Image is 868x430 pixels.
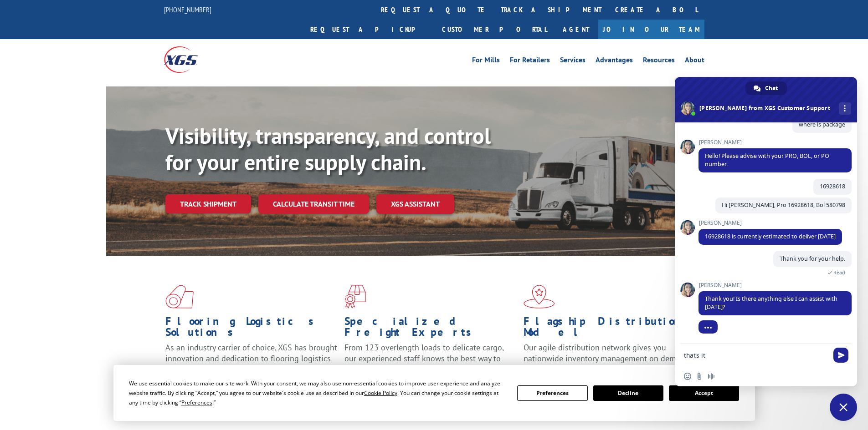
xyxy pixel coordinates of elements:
[165,194,251,213] a: Track shipment
[344,342,517,383] p: From 123 overlength loads to delicate cargo, our experienced staff knows the best way to move you...
[113,365,755,421] div: Cookie Consent Prompt
[364,389,397,397] span: Cookie Policy
[472,56,500,66] a: For Mills
[598,20,704,39] a: Join Our Team
[830,394,857,421] a: Close chat
[435,20,554,39] a: Customer Portal
[303,20,435,39] a: Request a pickup
[722,201,845,209] span: Hi [PERSON_NAME], Pro 16928618, Bol 580798
[376,194,454,214] a: XGS ASSISTANT
[344,316,517,342] h1: Specialized Freight Experts
[684,373,691,380] span: Insert an emoji
[165,121,491,176] b: Visibility, transparency, and control for your entire supply chain.
[745,81,787,95] a: Chat
[699,139,852,146] span: [PERSON_NAME]
[165,342,337,374] span: As an industry carrier of choice, XGS has brought innovation and dedication to flooring logistics...
[643,56,675,66] a: Resources
[705,233,836,240] span: 16928618 is currently estimated to deliver [DATE]
[705,295,837,311] span: Thank you! Is there anything else I can assist with [DATE]?
[181,399,212,406] span: Preferences
[165,285,194,309] img: xgs-icon-total-supply-chain-intelligence-red
[524,285,555,309] img: xgs-icon-flagship-distribution-model-red
[560,56,586,66] a: Services
[593,385,663,401] button: Decline
[765,81,778,95] span: Chat
[524,342,691,364] span: Our agile distribution network gives you nationwide inventory management on demand.
[699,282,852,288] span: [PERSON_NAME]
[165,316,338,342] h1: Flooring Logistics Solutions
[833,348,848,363] span: Send
[699,220,842,226] span: [PERSON_NAME]
[820,182,845,190] span: 16928618
[684,344,830,366] textarea: Compose your message...
[524,316,696,342] h1: Flagship Distribution Model
[696,373,703,380] span: Send a file
[780,255,845,263] span: Thank you for your help.
[596,56,633,66] a: Advantages
[833,269,845,276] span: Read
[164,5,211,14] a: [PHONE_NUMBER]
[708,373,715,380] span: Audio message
[685,56,704,66] a: About
[344,285,366,309] img: xgs-icon-focused-on-flooring-red
[517,385,587,401] button: Preferences
[258,194,369,214] a: Calculate transit time
[705,152,829,168] span: Hello! Please advise with your PRO, BOL, or PO number.
[669,385,739,401] button: Accept
[129,379,506,407] div: We use essential cookies to make our site work. With your consent, we may also use non-essential ...
[554,20,598,39] a: Agent
[510,56,550,66] a: For Retailers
